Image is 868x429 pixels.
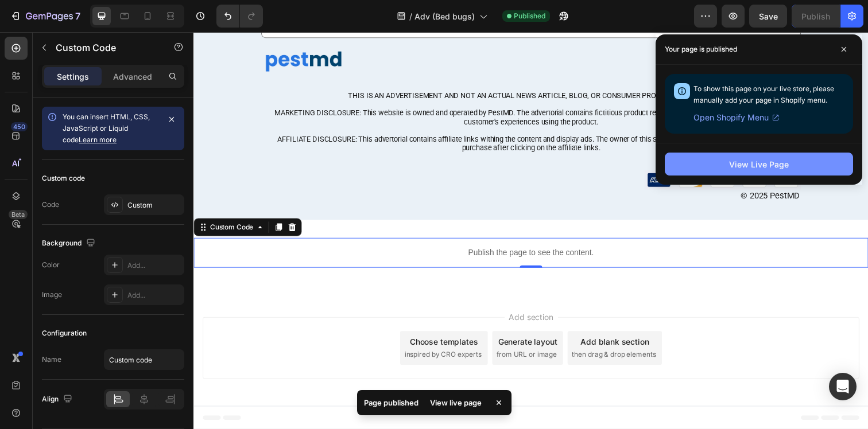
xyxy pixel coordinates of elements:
[113,71,152,83] p: Advanced
[559,162,619,172] span: © 2025 PestMD
[63,112,150,144] span: You can insert HTML, CSS, JavaScript or Liquid code
[665,153,853,175] button: View Live Page
[42,328,87,338] div: Configuration
[460,141,620,161] img: gempages_573867050074637547-ed1ea87a-d369-4fc8-99ed-da21a8c06391.jpg
[423,395,489,411] div: View live page
[221,310,290,322] div: Choose templates
[9,210,28,219] div: Beta
[749,5,787,28] button: Save
[364,397,418,408] p: Page published
[829,373,857,400] div: Open Intercom Messenger
[395,310,465,322] div: Add blank section
[311,310,371,322] div: Generate layout
[409,10,412,22] span: /
[79,135,117,144] a: Learn more
[759,11,778,21] span: Save
[42,392,75,407] div: Align
[792,5,840,28] button: Publish
[42,200,59,210] div: Code
[386,324,472,334] span: then drag & drop elements
[42,173,85,184] div: Custom code
[5,5,86,28] button: 7
[42,260,60,270] div: Color
[42,236,98,251] div: Background
[127,200,181,210] div: Custom
[801,10,830,22] div: Publish
[14,194,63,204] div: Custom Code
[56,41,153,54] p: Custom Code
[127,290,181,301] div: Add...
[309,324,371,334] span: from URL or image
[693,111,769,124] span: Open Shopify Menu
[216,5,263,28] div: Undo/Redo
[42,290,62,300] div: Image
[127,260,181,271] div: Add...
[693,84,834,104] span: To show this page on your live store, please manually add your page in Shopify menu.
[75,9,80,23] p: 7
[514,11,545,21] span: Published
[729,158,789,170] div: View Live Page
[42,354,61,365] div: Name
[193,32,868,429] iframe: To enrich screen reader interactions, please activate Accessibility in Grammarly extension settings
[317,284,372,297] span: Add section
[57,71,89,83] p: Settings
[414,10,475,22] span: Adv (Bed bugs)
[11,122,28,131] div: 450
[665,44,737,55] p: Your page is published
[215,324,294,334] span: inspired by CRO experts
